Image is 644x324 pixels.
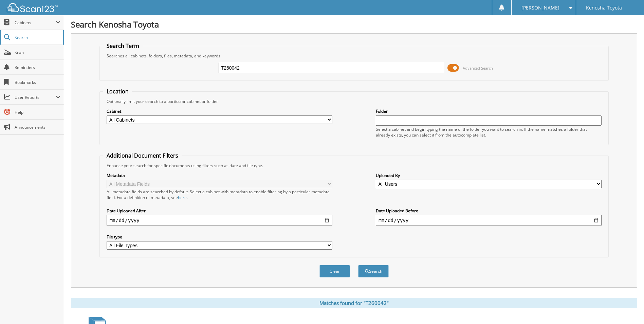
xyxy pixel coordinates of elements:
[15,20,56,25] span: Cabinets
[107,215,332,226] input: start
[15,109,60,115] span: Help
[319,265,350,277] button: Clear
[178,195,187,200] a: here
[521,6,559,10] span: [PERSON_NAME]
[71,19,637,30] h1: Search Kenosha Toyota
[103,42,143,50] legend: Search Term
[376,208,602,214] label: Date Uploaded Before
[107,208,332,214] label: Date Uploaded After
[15,79,60,85] span: Bookmarks
[103,53,605,59] div: Searches all cabinets, folders, files, metadata, and keywords
[15,65,60,70] span: Reminders
[103,98,605,104] div: Optionally limit your search to a particular cabinet or folder
[610,291,644,324] iframe: Chat Widget
[107,173,332,178] label: Metadata
[376,108,602,114] label: Folder
[15,94,56,100] span: User Reports
[358,265,389,277] button: Search
[586,6,622,10] span: Kenosha Toyota
[15,50,60,55] span: Scan
[103,88,132,95] legend: Location
[107,108,332,114] label: Cabinet
[7,3,58,12] img: scan123-logo-white.svg
[15,124,60,130] span: Announcements
[376,215,602,226] input: end
[376,126,602,138] div: Select a cabinet and begin typing the name of the folder you want to search in. If the name match...
[463,66,493,71] span: Advanced Search
[107,189,332,200] div: All metadata fields are searched by default. Select a cabinet with metadata to enable filtering b...
[103,163,605,168] div: Enhance your search for specific documents using filters such as date and file type.
[71,298,637,308] div: Matches found for "T260042"
[376,173,602,178] label: Uploaded By
[15,35,59,40] span: Search
[107,234,332,240] label: File type
[103,152,182,159] legend: Additional Document Filters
